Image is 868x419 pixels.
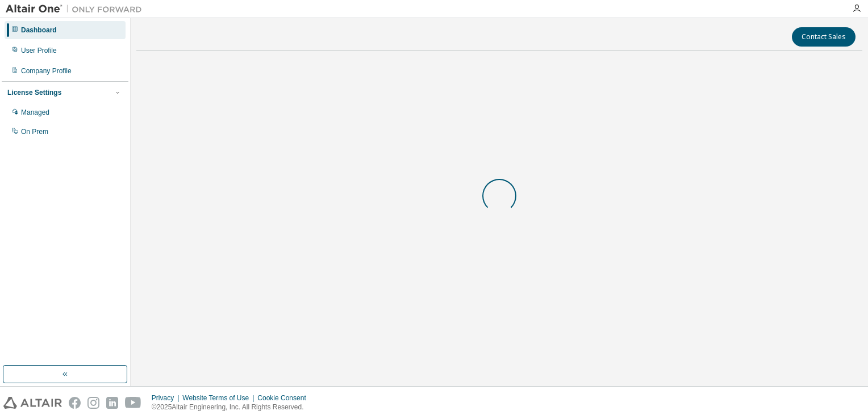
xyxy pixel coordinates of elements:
div: User Profile [21,46,57,55]
p: © 2025 Altair Engineering, Inc. All Rights Reserved. [152,403,313,412]
div: On Prem [21,127,48,136]
div: License Settings [7,88,61,97]
img: instagram.svg [87,397,99,409]
div: Cookie Consent [257,393,312,403]
button: Contact Sales [792,27,856,47]
img: facebook.svg [69,397,81,409]
div: Website Terms of Use [182,393,257,403]
img: linkedin.svg [106,397,118,409]
img: Altair One [6,3,148,15]
div: Privacy [152,393,182,403]
div: Managed [21,108,49,117]
img: altair_logo.svg [3,397,62,409]
div: Dashboard [21,26,57,35]
div: Company Profile [21,66,72,76]
img: youtube.svg [125,397,141,409]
